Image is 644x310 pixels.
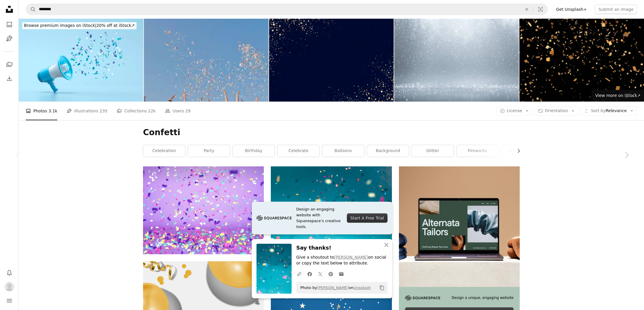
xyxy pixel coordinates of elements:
[4,281,15,292] button: Profile
[304,268,315,280] a: Share on Facebook
[367,145,409,157] a: background
[497,106,533,116] button: License
[297,283,371,292] span: Photo by on
[4,73,15,84] a: Download History
[595,93,640,98] span: View more on iStock ↗
[519,19,644,102] img: Confetti Gold Exploding on a black background with Alpha Channel
[269,19,394,102] img: Christmas background
[143,208,264,213] a: Colorful confetti falling on purple background, celebration background. 3D rendering
[185,108,191,114] span: 29
[412,145,454,157] a: glitter
[296,206,342,230] span: Design an engaging website with Squarespace’s creative tools.
[5,282,14,291] img: Avatar of user Mel Smith
[117,102,156,120] a: Collections 22k
[334,255,368,260] a: [PERSON_NAME]
[165,102,191,120] a: Users 29
[591,108,627,114] span: Relevance
[188,145,230,157] a: party
[452,295,514,300] span: Design a unique, engaging website
[520,4,533,15] button: Clear
[591,108,605,113] span: Sort by
[19,19,143,102] img: Blue megaphone with shiny confetti coming out of it
[405,295,440,300] img: file-1705255347840-230a6ab5bca9image
[100,108,108,114] span: 235
[143,145,185,157] a: celebration
[535,106,578,116] button: Orientation
[67,102,107,120] a: Illustrations 235
[4,33,15,44] a: Illustrations
[4,19,15,30] a: Photos
[457,145,498,157] a: fireworks
[144,19,268,102] img: Tossing colorful paper confetti from the hands of young people.
[24,23,96,28] span: Browse premium images on iStock |
[315,268,326,280] a: Share on Twitter
[507,108,522,113] span: License
[256,214,292,222] img: file-1705255347840-230a6ab5bca9image
[252,202,392,234] a: Design an engaging website with Squarespace’s creative tools.Start A Free Trial
[592,90,644,102] a: View more on iStock↗
[278,145,319,157] a: celebrate
[296,255,388,266] p: Give a shoutout to on social or copy the text below to attribute.
[271,166,392,247] img: selective focus photography of multicolored confetti lot
[296,244,388,252] h3: Say thanks!
[347,213,388,223] div: Start A Free Trial
[533,4,547,15] button: Visual search
[4,295,15,306] button: Menu
[353,285,371,290] a: Unsplash
[394,19,519,102] img: Silver Colored Particles Raining Down - Abstract Background, Bright- Glitter, Snow, Confetti
[595,5,637,14] button: Submit an image
[26,4,36,15] button: Search Unsplash
[4,267,15,278] button: Notifications
[336,268,347,280] a: Share over email
[317,285,349,290] a: [PERSON_NAME]
[143,166,264,254] img: Colorful confetti falling on purple background, celebration background. 3D rendering
[399,166,520,287] img: file-1707885205802-88dd96a21c72image
[377,283,387,293] button: Copy to clipboard
[24,23,135,28] span: 20% off at iStock ↗
[581,106,637,116] button: Sort byRelevance
[19,19,140,33] a: Browse premium images on iStock|20% off at iStock↗
[322,145,364,157] a: balloons
[552,5,590,14] a: Get Unsplash+
[501,145,543,157] a: gold confetti
[609,127,644,183] a: Next
[513,145,520,157] button: scroll list to the right
[4,59,15,70] a: Collections
[143,127,520,138] h1: Confetti
[148,108,156,114] span: 22k
[545,108,568,113] span: Orientation
[233,145,275,157] a: birthday
[326,268,336,280] a: Share on Pinterest
[26,4,548,15] form: Find visuals sitewide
